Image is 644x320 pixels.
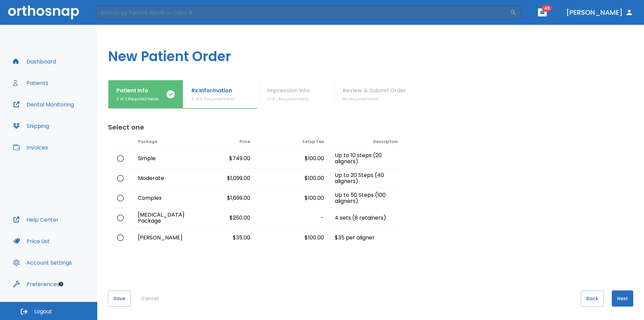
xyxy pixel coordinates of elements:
[256,188,329,208] div: $100.00
[256,208,329,228] div: -
[192,96,234,102] p: 5 of 6 Required fields
[192,87,234,95] p: Rx Information
[612,290,633,307] button: Next
[329,228,403,247] div: $35 per aligner
[329,188,403,208] div: Up to 50 Steps (100 aligners)
[302,138,324,146] p: Setup Fee
[256,149,329,168] div: $100.00
[96,6,510,19] input: Search by Patient Name or Case #
[132,228,182,247] div: [PERSON_NAME]
[373,138,398,146] p: Description
[542,5,552,12] span: 49
[97,25,644,80] h1: New Patient Order
[9,139,52,155] button: Invoices
[329,208,403,228] div: 4 sets (8 retainers)
[563,6,636,18] button: [PERSON_NAME]
[58,281,64,287] div: Tooltip anchor
[256,169,329,188] div: $100.00
[329,169,403,188] div: Up to 20 Steps (40 aligners)
[9,233,54,249] button: Price List
[182,188,256,208] div: $1,699.00
[132,169,182,188] div: Moderate
[132,188,182,208] div: Complex
[138,138,157,146] p: Package
[9,75,52,91] button: Patients
[9,255,76,271] button: Account Settings
[9,118,53,134] button: Shipping
[116,96,159,102] p: 2 of 2 Required fields
[34,308,52,315] span: Logout
[139,290,161,307] button: Cancel
[8,5,79,19] img: Orthosnap
[116,87,159,95] p: Patient Info
[182,228,256,247] div: $35.00
[329,149,403,168] div: Up to 10 steps (20 aligners)
[9,212,63,228] button: Help Center
[182,208,256,228] div: $250.00
[132,149,182,168] div: Simple
[182,149,256,168] div: $749.00
[9,276,63,292] button: Preferences
[239,138,250,146] p: Price
[9,53,60,70] button: Dashboard
[581,290,604,307] button: Back
[182,169,256,188] div: $1,099.00
[9,96,78,112] button: Dental Monitoring
[256,228,329,247] div: $100.00
[132,208,182,228] div: [MEDICAL_DATA] Package
[108,290,130,307] button: Save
